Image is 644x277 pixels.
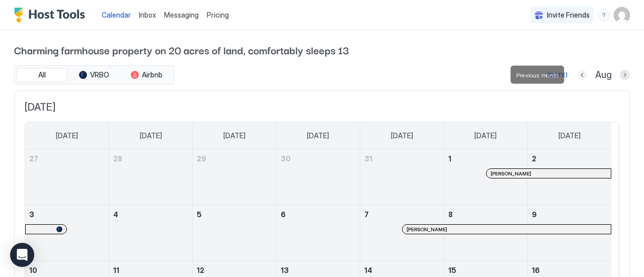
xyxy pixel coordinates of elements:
a: July 28, 2025 [109,149,192,168]
span: [DATE] [223,131,246,140]
span: [PERSON_NAME] [491,170,531,177]
button: All [17,68,67,82]
span: 29 [197,154,206,163]
span: Calendar [102,11,131,19]
span: 13 [281,266,289,274]
span: 28 [113,154,122,163]
a: August 9, 2025 [528,205,611,224]
span: [DATE] [558,131,581,140]
span: 1 [448,154,451,163]
span: 4 [113,210,118,219]
td: July 29, 2025 [193,149,276,205]
span: 16 [532,266,540,274]
span: Invite Friends [547,11,590,20]
span: 8 [448,210,453,219]
td: August 9, 2025 [528,205,611,261]
td: August 2, 2025 [528,149,611,205]
a: August 8, 2025 [444,205,527,224]
span: [DATE] [391,131,413,140]
span: [DATE] [25,101,619,114]
a: July 30, 2025 [277,149,360,168]
span: 7 [364,210,369,219]
a: Calendar [102,10,131,20]
td: July 30, 2025 [276,149,360,205]
span: 30 [281,154,291,163]
span: 31 [364,154,372,163]
a: August 6, 2025 [277,205,360,224]
span: 6 [281,210,286,219]
span: 11 [113,266,119,274]
span: 27 [29,154,38,163]
span: 5 [197,210,202,219]
a: Host Tools Logo [14,8,90,23]
a: Monday [130,122,172,149]
span: [DATE] [474,131,497,140]
a: August 4, 2025 [109,205,192,224]
td: August 4, 2025 [109,205,192,261]
a: Friday [464,122,507,149]
td: August 5, 2025 [193,205,276,261]
a: Wednesday [297,122,339,149]
div: [PERSON_NAME] [491,170,607,177]
span: Charming farmhouse property on 20 acres of land, comfortably sleeps 13 [14,42,630,57]
a: July 29, 2025 [193,149,276,168]
span: Aug [595,69,612,81]
td: August 7, 2025 [360,205,444,261]
td: August 3, 2025 [25,205,109,261]
div: User profile [614,7,630,23]
a: August 2, 2025 [528,149,611,168]
span: 15 [448,266,456,274]
td: August 6, 2025 [276,205,360,261]
a: August 1, 2025 [444,149,527,168]
a: Thursday [381,122,423,149]
span: 9 [532,210,537,219]
span: 12 [197,266,204,274]
div: Open Intercom Messenger [10,243,34,267]
button: Airbnb [121,68,172,82]
button: Next month [620,70,630,80]
a: Inbox [139,10,156,20]
a: July 31, 2025 [360,149,443,168]
td: August 1, 2025 [444,149,527,205]
a: August 3, 2025 [25,205,109,224]
td: July 31, 2025 [360,149,444,205]
span: [DATE] [307,131,329,140]
span: [DATE] [56,131,78,140]
span: VRBO [90,70,109,79]
span: [DATE] [140,131,162,140]
span: Inbox [139,11,156,19]
a: July 27, 2025 [25,149,109,168]
span: Previous month [516,71,558,79]
button: VRBO [69,68,119,82]
a: Saturday [548,122,591,149]
div: menu [598,9,610,21]
span: All [38,70,46,79]
span: 10 [29,266,37,274]
div: [PERSON_NAME] [407,226,607,233]
span: [PERSON_NAME] [407,226,447,233]
span: Pricing [207,11,229,20]
a: Tuesday [213,122,256,149]
span: Airbnb [142,70,163,79]
span: Messaging [164,11,199,19]
button: Previous month [577,70,587,80]
span: 14 [364,266,372,274]
td: August 8, 2025 [444,205,527,261]
a: August 5, 2025 [193,205,276,224]
span: 3 [29,210,34,219]
a: Messaging [164,10,199,20]
a: August 7, 2025 [360,205,443,224]
a: Sunday [46,122,88,149]
td: July 28, 2025 [109,149,192,205]
span: 2 [532,154,536,163]
td: July 27, 2025 [25,149,109,205]
div: tab-group [14,65,174,84]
